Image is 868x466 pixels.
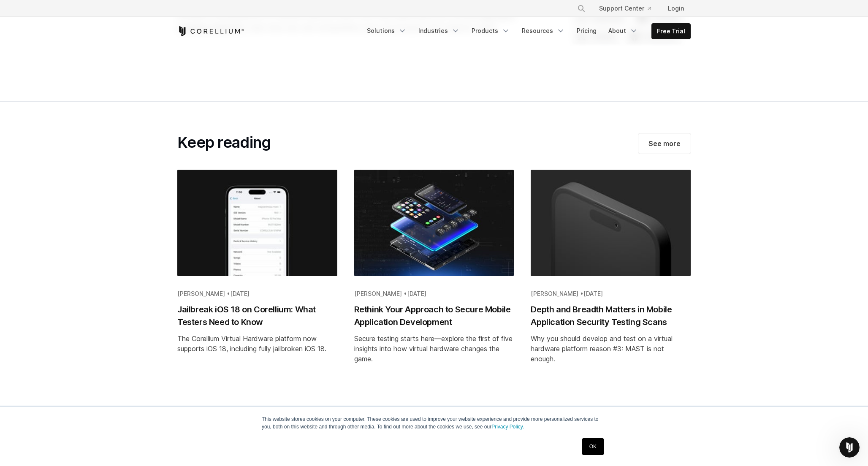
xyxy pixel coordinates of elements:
iframe: Intercom live chat [839,437,860,458]
h2: Rethink Your Approach to Secure Mobile Application Development [354,303,514,328]
div: Navigation Menu [567,1,691,16]
a: About [603,23,643,38]
a: Blog post summary: Jailbreak iOS 18 on Corellium: What Testers Need to Know [169,170,346,374]
img: Rethink Your Approach to Secure Mobile Application Development [354,170,514,281]
button: Search [574,1,589,16]
a: Free Trial [652,24,690,39]
a: Login [661,1,691,16]
a: Blog post summary: Depth and Breadth Matters in Mobile Application Security Testing Scans [522,170,699,374]
h2: Depth and Breadth Matters in Mobile Application Security Testing Scans [531,303,691,328]
span: [DATE] [583,290,603,297]
a: See more [638,133,691,154]
div: Navigation Menu [362,23,691,39]
span: [DATE] [407,290,426,297]
a: Pricing [572,23,602,38]
span: See more [648,138,681,149]
img: Jailbreak iOS 18 on Corellium: What Testers Need to Know [177,170,337,276]
span: [DATE] [230,290,250,297]
div: [PERSON_NAME] • [531,290,691,298]
a: Products [467,23,515,38]
img: Depth and Breadth Matters in Mobile Application Security Testing Scans [531,170,691,276]
a: Industries [413,23,465,38]
a: Privacy Policy. [491,424,524,430]
a: Support Center [592,1,658,16]
a: Solutions [362,23,412,38]
div: Why you should develop and test on a virtual hardware platform reason #3: MAST is not enough. [531,333,691,364]
h2: Jailbreak iOS 18 on Corellium: What Testers Need to Know [177,303,337,328]
div: [PERSON_NAME] • [354,290,514,298]
a: Corellium Home [177,26,244,36]
div: Secure testing starts here—explore the first of five insights into how virtual hardware changes t... [354,333,514,364]
a: Resources [517,23,570,38]
h2: Keep reading [177,133,271,152]
a: OK [582,438,604,455]
div: [PERSON_NAME] • [177,290,337,298]
div: The Corellium Virtual Hardware platform now supports iOS 18, including fully jailbroken iOS 18. [177,333,337,354]
a: Blog post summary: Rethink Your Approach to Secure Mobile Application Development [346,170,523,374]
p: This website stores cookies on your computer. These cookies are used to improve your website expe... [262,415,606,431]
